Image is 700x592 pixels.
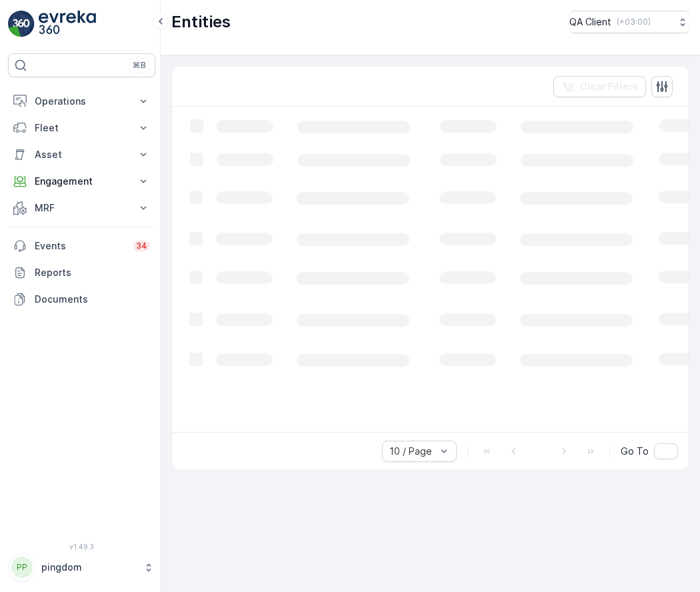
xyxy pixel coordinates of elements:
[8,168,155,195] button: Engagement
[35,239,125,253] p: Events
[580,80,638,93] p: Clear Filters
[8,233,155,259] a: Events34
[8,141,155,168] button: Asset
[617,17,651,27] p: ( +03:00 )
[171,11,231,33] p: Entities
[11,557,33,578] div: PP
[41,561,137,574] p: pingdom
[569,15,611,29] p: QA Client
[553,76,646,97] button: Clear Filters
[39,11,96,37] img: logo_light-DOdMpM7g.png
[8,115,155,141] button: Fleet
[621,445,649,458] span: Go To
[8,195,155,221] button: MRF
[8,88,155,115] button: Operations
[136,241,147,251] p: 34
[8,543,155,551] span: v 1.49.3
[35,201,129,215] p: MRF
[8,553,155,581] button: PPpingdom
[35,95,129,108] p: Operations
[133,60,146,71] p: ⌘B
[35,175,129,188] p: Engagement
[8,11,35,37] img: logo
[8,259,155,286] a: Reports
[35,148,129,161] p: Asset
[569,11,689,33] button: QA Client(+03:00)
[35,266,150,279] p: Reports
[35,121,129,135] p: Fleet
[8,286,155,313] a: Documents
[35,293,150,306] p: Documents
